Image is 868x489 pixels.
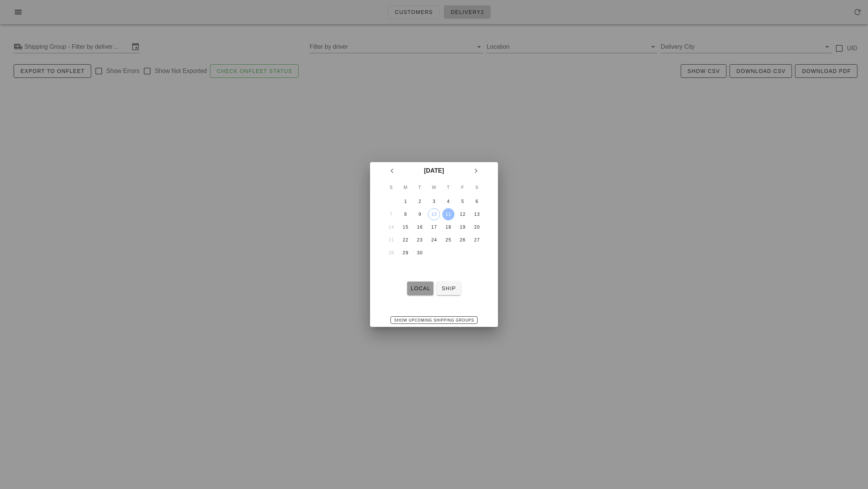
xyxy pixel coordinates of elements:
[414,250,426,255] div: 30
[437,282,461,295] button: ship
[456,195,468,207] button: 5
[471,221,483,233] button: 20
[400,247,412,259] button: 29
[400,212,412,217] div: 8
[428,237,440,243] div: 24
[456,199,468,204] div: 5
[428,221,440,233] button: 17
[456,237,468,243] div: 26
[414,212,426,217] div: 9
[428,212,440,217] div: 10
[471,212,483,217] div: 13
[414,199,426,204] div: 2
[469,164,483,178] button: Next month
[410,285,430,291] span: local
[407,282,433,295] button: local
[399,180,412,195] th: M
[442,237,454,243] div: 25
[442,195,454,207] button: 4
[456,224,468,230] div: 19
[456,234,468,246] button: 26
[400,195,412,207] button: 1
[471,199,483,204] div: 6
[428,234,440,246] button: 24
[442,212,454,217] div: 11
[400,250,412,255] div: 29
[414,208,426,220] button: 9
[442,208,454,220] button: 11
[400,208,412,220] button: 8
[471,234,483,246] button: 27
[442,180,455,195] th: T
[428,195,440,207] button: 3
[470,180,484,195] th: S
[428,208,440,220] button: 10
[400,224,412,230] div: 15
[400,237,412,243] div: 22
[427,180,441,195] th: W
[428,199,440,204] div: 3
[414,247,426,259] button: 30
[414,224,426,230] div: 16
[414,237,426,243] div: 23
[400,221,412,233] button: 15
[400,234,412,246] button: 22
[413,180,426,195] th: T
[442,199,454,204] div: 4
[414,221,426,233] button: 16
[456,212,468,217] div: 12
[414,234,426,246] button: 23
[385,164,399,178] button: Previous month
[456,180,470,195] th: F
[390,316,478,324] button: Show Upcoming Shipping Groups
[384,180,398,195] th: S
[428,224,440,230] div: 17
[440,285,458,291] span: ship
[471,224,483,230] div: 20
[456,208,468,220] button: 12
[442,234,454,246] button: 25
[456,221,468,233] button: 19
[471,195,483,207] button: 6
[471,208,483,220] button: 13
[394,318,474,322] span: Show Upcoming Shipping Groups
[442,224,454,230] div: 18
[414,195,426,207] button: 2
[421,164,447,178] button: [DATE]
[471,237,483,243] div: 27
[400,199,412,204] div: 1
[442,221,454,233] button: 18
